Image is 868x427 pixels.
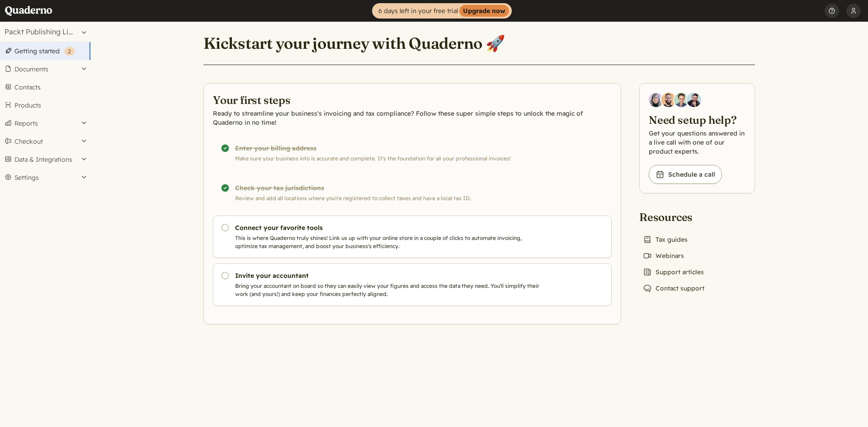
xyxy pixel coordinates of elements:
p: Get your questions answered in a live call with one of our product experts. [649,129,745,156]
a: 6 days left in your free trialUpgrade now [372,3,512,19]
img: Javier Rubio, DevRel at Quaderno [687,93,701,107]
a: Invite your accountant Bring your accountant on board so they can easily view your figures and ac... [213,263,612,306]
p: Ready to streamline your business's invoicing and tax compliance? Follow these super simple steps... [213,109,612,127]
a: Support articles [639,266,708,278]
h3: Invite your accountant [235,271,543,280]
a: Tax guides [639,233,691,246]
a: Schedule a call [649,165,722,184]
h2: Need setup help? [649,113,745,127]
img: Ivo Oltmans, Business Developer at Quaderno [674,93,689,107]
strong: Upgrade now [459,5,509,17]
a: Webinars [639,249,688,262]
img: Diana Carrasco, Account Executive at Quaderno [649,93,663,107]
img: Jairo Fumero, Account Executive at Quaderno [661,93,676,107]
p: Bring your accountant on board so they can easily view your figures and access the data they need... [235,282,543,298]
h2: Resources [639,210,708,224]
p: This is where Quaderno truly shines! Link us up with your online store in a couple of clicks to a... [235,234,543,250]
h2: Your first steps [213,93,612,107]
h3: Connect your favorite tools [235,223,543,232]
a: Connect your favorite tools This is where Quaderno truly shines! Link us up with your online stor... [213,216,612,258]
span: 2 [68,48,71,55]
a: Contact support [639,282,708,295]
h1: Kickstart your journey with Quaderno 🚀 [203,33,505,53]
